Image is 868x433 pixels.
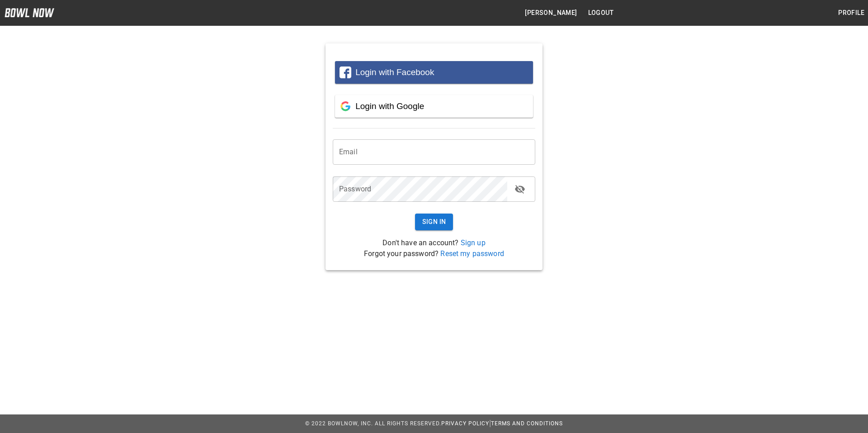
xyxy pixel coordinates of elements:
[335,95,533,118] button: Login with Google
[5,8,54,17] img: logo
[511,180,529,198] button: toggle password visibility
[521,5,580,21] button: [PERSON_NAME]
[585,5,617,21] button: Logout
[333,238,535,248] p: Don't have an account?
[491,420,563,427] a: Terms and Conditions
[335,61,533,84] button: Login with Facebook
[461,238,486,247] a: Sign up
[355,101,424,111] span: Login with Google
[333,248,535,259] p: Forgot your password?
[835,5,868,21] button: Profile
[305,420,441,427] span: © 2022 BowlNow, Inc. All Rights Reserved.
[440,249,504,258] a: Reset my password
[441,420,489,427] a: Privacy Policy
[355,67,434,77] span: Login with Facebook
[415,214,453,230] button: Sign In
